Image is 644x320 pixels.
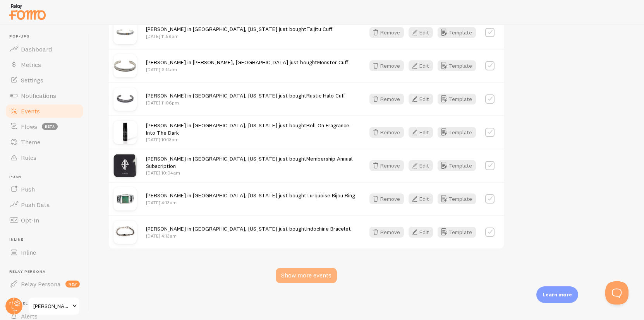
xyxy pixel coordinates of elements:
[369,127,404,138] button: Remove
[113,221,137,244] img: bp-dimaond-bracelet-2-indochine_small.jpg
[409,193,438,204] a: Edit
[409,160,438,171] a: Edit
[113,87,137,111] img: Buck_11_2_2032190_small.jpg
[409,27,433,38] button: Edit
[146,99,345,106] p: [DATE] 11:06pm
[317,59,348,66] a: Monster Cuff
[21,185,35,193] span: Push
[5,134,84,150] a: Theme
[438,193,476,204] button: Template
[113,154,137,177] img: bp-member_small.jpg
[5,197,84,212] a: Push Data
[21,138,40,146] span: Theme
[146,199,355,206] p: [DATE] 4:13am
[146,66,348,73] p: [DATE] 6:14am
[146,225,351,232] span: [PERSON_NAME] in [GEOGRAPHIC_DATA], [US_STATE] just bought
[146,233,351,239] p: [DATE] 4:13am
[409,27,438,38] a: Edit
[21,76,43,84] span: Settings
[409,227,438,238] a: Edit
[21,280,61,288] span: Relay Persona
[113,54,137,77] img: monster-2_small.png
[536,286,578,303] div: Learn more
[543,291,572,298] p: Learn more
[409,127,433,138] button: Edit
[8,2,47,22] img: fomo-relay-logo-orange.svg
[21,123,37,130] span: Flows
[21,312,38,320] span: Alerts
[409,94,438,104] a: Edit
[21,216,39,224] span: Opt-In
[605,281,629,305] iframe: Help Scout Beacon - Open
[5,245,84,260] a: Inline
[146,122,353,136] a: Roll On Fragrance - Into The Dark
[306,92,345,99] a: Rustic Halo Cuff
[5,181,84,197] a: Push
[21,45,52,53] span: Dashboard
[33,301,70,311] span: [PERSON_NAME]
[65,281,80,287] span: new
[146,169,355,176] p: [DATE] 10:04am
[21,154,36,161] span: Rules
[306,225,351,232] a: Indochine Bracelet
[5,88,84,103] a: Notifications
[409,127,438,138] a: Edit
[438,60,476,71] button: Template
[9,34,84,39] span: Pop-ups
[146,122,353,136] span: [PERSON_NAME] in [GEOGRAPHIC_DATA], [US_STATE] just bought
[21,92,56,99] span: Notifications
[5,72,84,88] a: Settings
[146,155,353,169] span: [PERSON_NAME] in [GEOGRAPHIC_DATA], [US_STATE] just bought
[5,57,84,72] a: Metrics
[409,227,433,238] button: Edit
[146,136,355,143] p: [DATE] 10:13pm
[113,21,137,44] img: Buck_Aug_22135175_small.jpg
[369,160,404,171] button: Remove
[369,94,404,104] button: Remove
[5,119,84,134] a: Flows beta
[409,193,433,204] button: Edit
[146,192,355,199] span: [PERSON_NAME] in [GEOGRAPHIC_DATA], [US_STATE] just bought
[409,94,433,104] button: Edit
[369,27,404,38] button: Remove
[146,59,348,66] span: [PERSON_NAME] in [PERSON_NAME], [GEOGRAPHIC_DATA] just bought
[113,187,137,210] img: Turquoise-Bijou-Ring-5_small.png
[146,33,332,39] p: [DATE] 11:59pm
[9,175,84,180] span: Push
[409,60,438,71] a: Edit
[146,92,345,99] span: [PERSON_NAME] in [GEOGRAPHIC_DATA], [US_STATE] just bought
[5,150,84,165] a: Rules
[438,127,476,138] button: Template
[9,269,84,274] span: Relay Persona
[438,94,476,104] button: Template
[369,60,404,71] button: Remove
[409,160,433,171] button: Edit
[5,276,84,292] a: Relay Persona new
[369,193,404,204] button: Remove
[21,61,41,68] span: Metrics
[5,212,84,228] a: Opt-In
[21,107,40,115] span: Events
[369,227,404,238] button: Remove
[146,26,332,33] span: [PERSON_NAME] in [GEOGRAPHIC_DATA], [US_STATE] just bought
[438,227,476,238] button: Template
[438,160,476,171] button: Template
[306,192,355,199] a: Turquoise Bijou Ring
[409,60,433,71] button: Edit
[306,26,332,33] a: Taijitu Cuff
[42,123,58,130] span: beta
[5,103,84,119] a: Events
[438,27,476,38] button: Template
[146,155,353,169] a: Membership Annual Subscription
[276,268,337,283] div: Show more events
[113,121,137,144] img: bp-fragances-2_small.png
[21,201,50,209] span: Push Data
[21,248,36,256] span: Inline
